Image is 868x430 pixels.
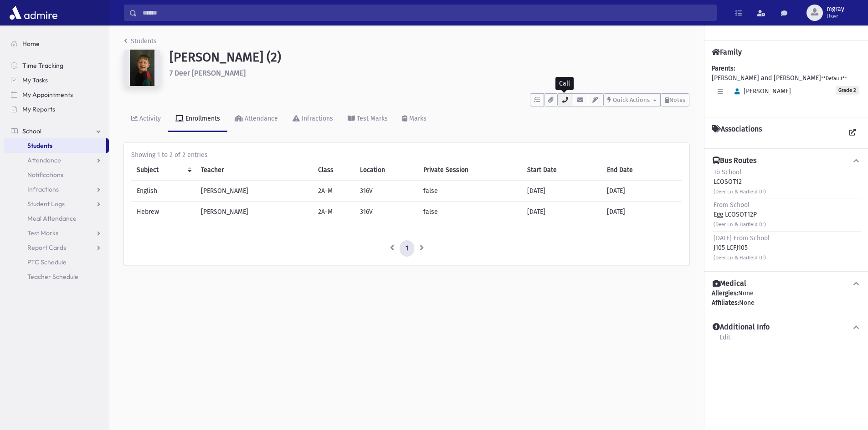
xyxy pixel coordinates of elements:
[395,106,434,132] a: Marks
[713,323,770,332] h4: Additional Info
[555,77,574,90] div: Call
[131,150,682,160] div: Showing 1 to 2 of 2 entries
[131,202,195,223] td: Hebrew
[354,202,418,223] td: 316V
[712,299,739,307] b: Affiliates:
[22,40,40,48] span: Home
[836,86,859,95] span: Grade 2
[195,160,313,181] th: Teacher
[22,127,41,135] span: School
[603,93,661,106] button: Quick Actions
[601,202,682,223] td: [DATE]
[661,93,689,106] button: Notes
[22,76,48,84] span: My Tasks
[27,258,67,266] span: PTC Schedule
[613,96,650,103] span: Quick Actions
[418,181,522,202] td: false
[4,211,109,226] a: Meal Attendance
[27,200,65,208] span: Student Logs
[601,160,682,181] th: End Date
[713,156,756,166] h4: Bus Routes
[4,167,109,182] a: Notifications
[22,105,55,113] span: My Reports
[227,106,285,132] a: Attendance
[712,279,861,288] button: Medical
[354,160,418,181] th: Location
[22,91,73,99] span: My Appointments
[4,87,109,102] a: My Appointments
[4,269,109,284] a: Teacher Schedule
[712,65,735,72] b: Parents:
[4,73,109,87] a: My Tasks
[712,323,861,332] button: Additional Info
[131,181,195,202] td: English
[27,273,78,281] span: Teacher Schedule
[714,233,770,262] div: J105 LCFJ105
[712,288,861,308] div: None
[340,106,395,132] a: Test Marks
[184,115,220,122] div: Enrollments
[714,222,766,228] small: (Deer Ln & Harfield Dr)
[712,289,738,297] b: Allergies:
[714,255,766,261] small: (Deer Ln & Harfield Dr)
[714,200,766,229] div: Egg LCOSOT12P
[22,61,63,70] span: Time Tracking
[713,279,746,288] h4: Medical
[827,5,844,13] span: mgray
[601,181,682,202] td: [DATE]
[27,142,52,150] span: Students
[124,37,157,45] a: Students
[27,214,77,223] span: Meal Attendance
[7,4,60,22] img: AdmirePro
[730,87,791,95] span: [PERSON_NAME]
[4,102,109,116] a: My Reports
[4,197,109,211] a: Student Logs
[27,156,61,164] span: Attendance
[522,160,601,181] th: Start Date
[4,36,109,51] a: Home
[285,106,340,132] a: Infractions
[522,181,601,202] td: [DATE]
[243,115,278,122] div: Attendance
[354,181,418,202] td: 316V
[313,202,354,223] td: 2A-M
[27,229,58,237] span: Test Marks
[169,69,689,77] h6: 7 Deer [PERSON_NAME]
[4,240,109,255] a: Report Cards
[522,202,601,223] td: [DATE]
[300,115,333,122] div: Infractions
[313,160,354,181] th: Class
[714,168,741,176] span: To School
[719,332,731,349] a: Edit
[168,106,227,132] a: Enrollments
[27,243,66,252] span: Report Cards
[138,115,161,122] div: Activity
[27,185,59,193] span: Infractions
[714,167,766,196] div: LCOSOT12
[124,106,168,132] a: Activity
[714,189,766,195] small: (Deer Ln & Harfield Dr)
[131,160,195,181] th: Subject
[407,115,426,122] div: Marks
[313,181,354,202] td: 2A-M
[4,58,109,73] a: Time Tracking
[124,36,157,50] nav: breadcrumb
[418,202,522,223] td: false
[712,156,861,166] button: Bus Routes
[400,240,414,257] a: 1
[4,124,109,138] a: School
[827,13,844,20] span: User
[418,160,522,181] th: Private Session
[169,50,689,65] h1: [PERSON_NAME] (2)
[4,226,109,240] a: Test Marks
[137,5,716,21] input: Search
[4,138,106,153] a: Students
[355,115,388,122] div: Test Marks
[669,96,685,103] span: Notes
[712,125,762,141] h4: Associations
[195,202,313,223] td: [PERSON_NAME]
[4,255,109,269] a: PTC Schedule
[4,182,109,197] a: Infractions
[712,64,861,110] div: [PERSON_NAME] and [PERSON_NAME]
[712,298,861,308] div: None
